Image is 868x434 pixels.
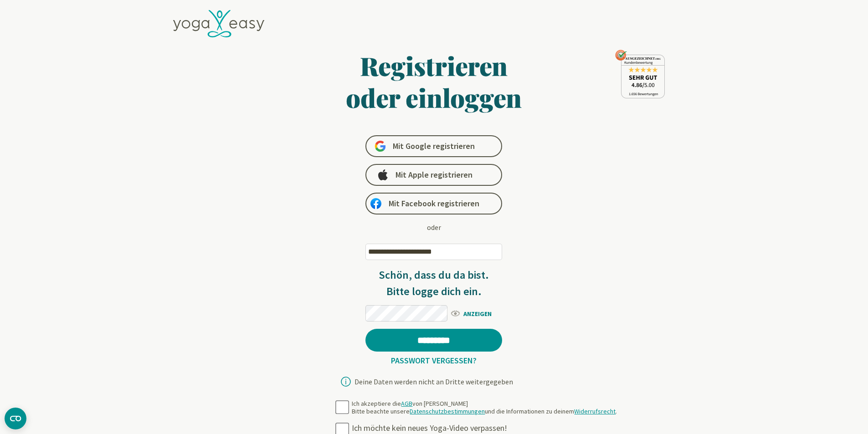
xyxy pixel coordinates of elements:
[354,378,513,385] div: Deine Daten werden nicht an Dritte weitergegeben
[365,164,502,186] a: Mit Apple registrieren
[574,407,616,415] a: Widerrufsrecht
[410,407,485,415] a: Datenschutzbestimmungen
[395,169,473,180] span: Mit Apple registrieren
[352,400,617,416] div: Ich akzeptiere die von [PERSON_NAME] Bitte beachte unsere und die Informationen zu deinem .
[401,399,412,408] a: AGB
[365,193,502,214] a: Mit Facebook registrieren
[258,50,611,113] h1: Registrieren oder einloggen
[393,141,475,152] span: Mit Google registrieren
[365,267,502,300] h3: Schön, dass du da bist. Bitte logge dich ein.
[389,198,479,209] span: Mit Facebook registrieren
[450,307,502,319] span: ANZEIGEN
[387,355,480,366] a: Passwort vergessen?
[427,222,441,233] div: oder
[615,50,665,98] img: ausgezeichnet_seal.png
[352,423,621,434] div: Ich möchte kein neues Yoga-Video verpassen!
[365,135,502,157] a: Mit Google registrieren
[5,408,26,429] button: CMP-Widget öffnen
